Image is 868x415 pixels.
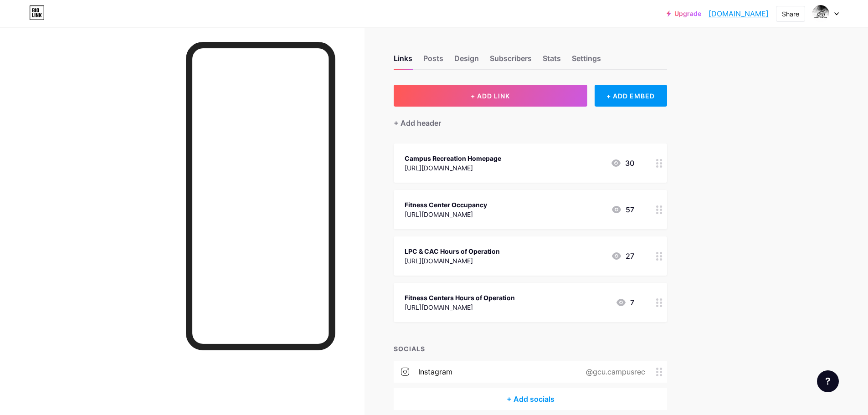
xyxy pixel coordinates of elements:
[405,163,501,173] div: [URL][DOMAIN_NAME]
[667,10,701,17] a: Upgrade
[394,344,667,354] div: SOCIALS
[595,85,667,107] div: + ADD EMBED
[405,210,487,219] div: [URL][DOMAIN_NAME]
[490,53,532,69] div: Subscribers
[572,53,601,69] div: Settings
[611,158,634,169] div: 30
[709,8,769,19] a: [DOMAIN_NAME]
[423,53,443,69] div: Posts
[782,9,799,19] div: Share
[405,200,487,210] div: Fitness Center Occupancy
[405,302,515,312] div: [URL][DOMAIN_NAME]
[405,154,501,163] div: Campus Recreation Homepage
[611,251,634,261] div: 27
[394,53,412,69] div: Links
[394,388,667,410] div: + Add socials
[471,92,510,100] span: + ADD LINK
[394,118,441,128] div: + Add header
[405,256,500,266] div: [URL][DOMAIN_NAME]
[543,53,561,69] div: Stats
[571,366,656,377] div: @gcu.campusrec
[394,85,587,107] button: + ADD LINK
[616,297,634,308] div: 7
[611,204,634,215] div: 57
[418,366,452,377] div: instagram
[405,246,500,256] div: LPC & CAC Hours of Operation
[812,5,829,22] img: gcucampusrec
[405,293,515,302] div: Fitness Centers Hours of Operation
[454,53,479,69] div: Design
